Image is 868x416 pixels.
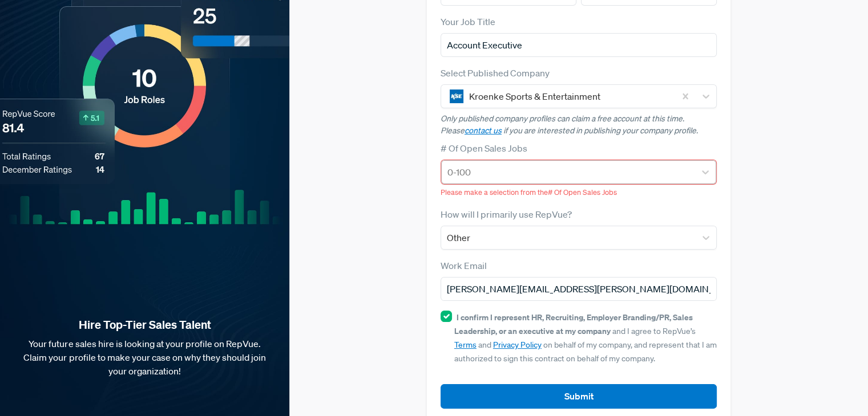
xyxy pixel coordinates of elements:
[441,259,487,272] label: Work Email
[18,317,271,332] strong: Hire Top-Tier Sales Talent
[441,187,617,197] span: Please make a selection from the # Of Open Sales Jobs
[441,113,717,137] p: Only published company profiles can claim a free account at this time. Please if you are interest...
[454,312,717,364] span: and I agree to RepVue’s and on behalf of my company, and represent that I am authorized to sign t...
[441,15,495,28] label: Your Job Title
[441,66,550,80] label: Select Published Company
[441,384,717,409] button: Submit
[450,89,463,103] img: Kroenke Sports & Entertainment
[441,207,572,221] label: How will I primarily use RepVue?
[441,141,527,155] label: # Of Open Sales Jobs
[441,33,717,57] input: Title
[18,337,271,378] p: Your future sales hire is looking at your profile on RepVue. Claim your profile to make your case...
[454,340,477,350] a: Terms
[441,277,717,301] input: Email
[493,340,542,350] a: Privacy Policy
[465,125,502,136] a: contact us
[454,312,693,336] strong: I confirm I represent HR, Recruiting, Employer Branding/PR, Sales Leadership, or an executive at ...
